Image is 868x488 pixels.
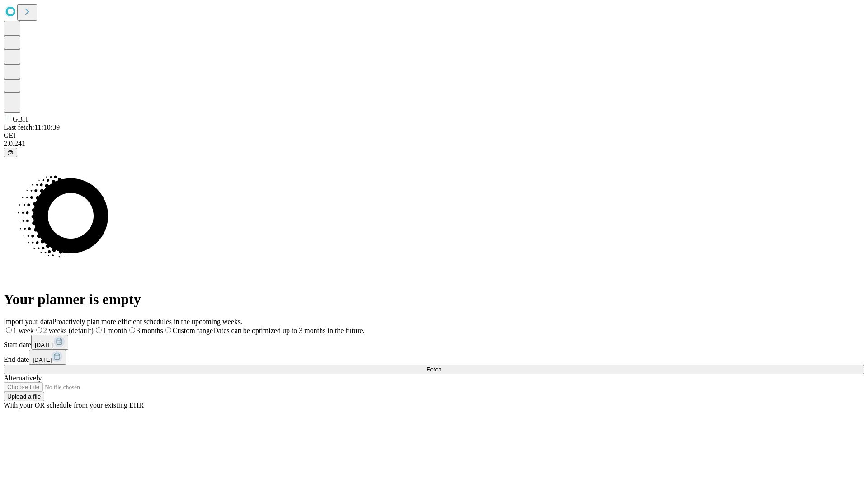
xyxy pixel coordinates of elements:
[103,327,127,334] span: 1 month
[4,148,17,157] button: @
[6,327,12,333] input: 1 week
[4,374,42,382] span: Alternatively
[4,131,864,140] div: GEI
[4,392,44,401] button: Upload a file
[173,327,213,334] span: Custom range
[4,123,60,131] span: Last fetch: 11:10:39
[213,327,364,334] span: Dates can be optimized up to 3 months in the future.
[43,327,94,334] span: 2 weeks (default)
[4,350,864,365] div: End date
[13,327,34,334] span: 1 week
[52,318,242,325] span: Proactively plan more efficient schedules in the upcoming weeks.
[165,327,171,333] input: Custom rangeDates can be optimized up to 3 months in the future.
[31,335,68,350] button: [DATE]
[137,327,163,334] span: 3 months
[4,365,864,374] button: Fetch
[4,140,864,148] div: 2.0.241
[35,342,54,348] span: [DATE]
[426,366,441,373] span: Fetch
[4,335,864,350] div: Start date
[4,401,144,409] span: With your OR schedule from your existing EHR
[96,327,102,333] input: 1 month
[4,291,864,308] h1: Your planner is empty
[33,357,52,363] span: [DATE]
[4,318,52,325] span: Import your data
[13,115,28,123] span: GBH
[129,327,135,333] input: 3 months
[29,350,66,365] button: [DATE]
[7,149,14,156] span: @
[36,327,42,333] input: 2 weeks (default)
